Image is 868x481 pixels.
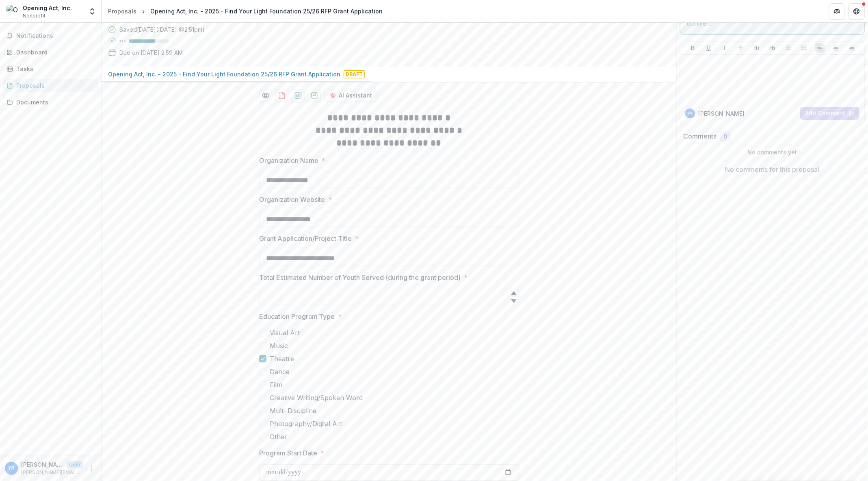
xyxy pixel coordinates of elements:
button: Open entity switcher [87,3,98,19]
div: Opening Act, Inc. - 2025 - Find Your Light Foundation 25/26 RFP Grant Application [150,7,383,15]
button: Preview 07c13d28-41d9-4348-b2ac-bf8b9f1f1d7c-0.pdf [259,89,272,102]
div: Proposals [16,81,91,90]
button: More [87,464,96,473]
button: download-proposal [292,89,305,102]
span: Music [270,341,288,351]
button: Italicize [720,43,729,53]
p: [PERSON_NAME][EMAIL_ADDRESS][DOMAIN_NAME] [21,469,83,476]
p: Due on [DATE] 2:59 AM [119,48,183,57]
button: Ordered List [799,43,809,53]
p: No comments for this proposal [725,165,820,174]
p: User [67,461,83,468]
p: Opening Act, Inc. - 2025 - Find Your Light Foundation 25/26 RFP Grant Application [108,70,340,78]
div: Yvonne Roen [688,111,693,115]
p: Organization Name [259,156,318,165]
div: Opening Act, Inc. [23,4,72,12]
p: [PERSON_NAME] [21,460,63,469]
p: Grant Application/Project Title [259,234,352,243]
button: download-proposal [308,89,321,102]
nav: breadcrumb [105,5,386,17]
a: Proposals [105,5,140,17]
button: Heading 1 [752,43,762,53]
p: Education Program Type [259,312,335,321]
div: Saved [DATE] ( [DATE] @ 2:51pm ) [119,25,205,34]
span: Visual Art [270,328,300,338]
button: Notifications [3,29,98,42]
span: Film [270,380,282,390]
div: Proposals [108,7,136,15]
button: Add Comment [800,107,859,120]
div: Documents [16,98,91,106]
button: Align Left [815,43,825,53]
span: Photography/Digital Art [270,419,342,429]
span: Creative Writing/Spoken Word [270,393,363,403]
span: Nonprofit [23,12,45,19]
span: Theatre [270,354,294,364]
button: Underline [704,43,714,53]
span: 0 [723,133,727,140]
button: Align Right [847,43,857,53]
p: [PERSON_NAME] [698,109,745,118]
a: Proposals [3,79,98,92]
span: Other [270,432,287,442]
button: Get Help [849,3,865,19]
button: Heading 2 [768,43,777,53]
button: Strike [736,43,746,53]
span: Draft [344,70,365,78]
div: Yvonne Roen [8,466,15,471]
button: Partners [829,3,845,19]
p: 65 % [119,38,126,44]
button: Bullet List [784,43,793,53]
button: download-proposal [275,89,288,102]
p: No comments yet [683,148,862,156]
h2: Comments [683,132,716,140]
p: Organization Website [259,195,325,204]
a: Tasks [3,62,98,76]
span: Notifications [16,32,95,39]
div: Dashboard [16,48,91,56]
div: Tasks [16,65,91,73]
span: Multi-Discipline [270,406,316,416]
p: Program Start Date [259,448,317,458]
button: Bold [688,43,698,53]
a: Documents [3,95,98,109]
p: Total Estimated Number of Youth Served (during the grant period) [259,273,461,282]
a: Dashboard [3,45,98,59]
button: Align Center [831,43,841,53]
button: AI Assistant [324,89,378,102]
img: Opening Act, Inc. [6,5,19,18]
span: Dance [270,367,290,377]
